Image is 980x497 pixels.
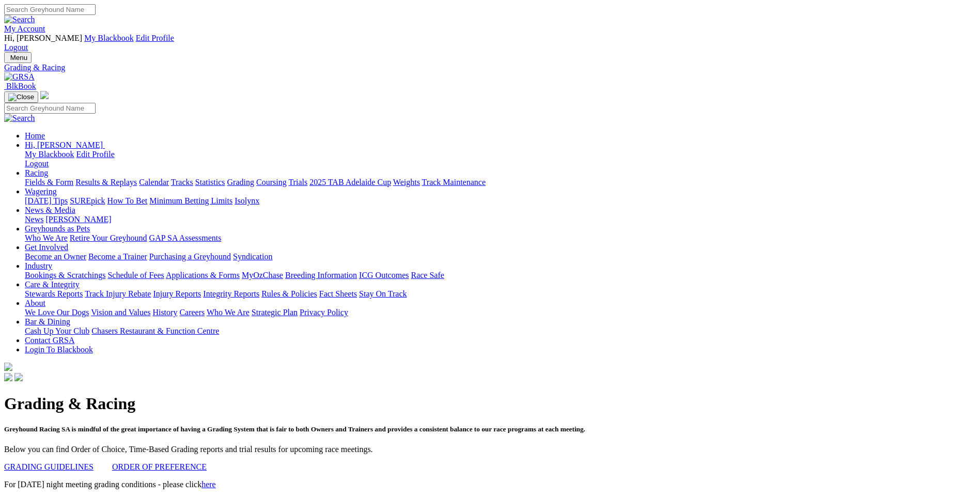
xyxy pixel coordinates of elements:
a: Rules & Policies [261,289,317,298]
a: Become an Owner [25,252,86,261]
img: twitter.svg [14,373,23,381]
a: here [201,480,216,489]
input: Search [4,103,96,114]
div: Care & Integrity [25,289,976,299]
a: We Love Our Dogs [25,308,89,317]
a: Track Injury Rebate [85,289,151,298]
span: Menu [10,54,27,61]
button: Toggle navigation [4,91,38,103]
img: GRSA [4,72,35,82]
img: logo-grsa-white.png [4,363,12,371]
a: My Blackbook [84,34,134,42]
a: Racing [25,168,48,177]
a: Edit Profile [136,34,174,42]
div: Industry [25,271,976,280]
a: Careers [179,308,205,317]
a: Who We Are [207,308,250,317]
a: Retire Your Greyhound [70,234,147,242]
a: News & Media [25,206,75,214]
a: Grading & Racing [4,63,976,72]
a: Cash Up Your Club [25,327,89,335]
a: Fact Sheets [319,289,357,298]
a: GRADING GUIDELINES [4,462,94,471]
a: Bookings & Scratchings [25,271,105,279]
img: Close [8,93,34,101]
a: Chasers Restaurant & Function Centre [91,327,219,335]
a: Isolynx [235,196,259,205]
a: Who We Are [25,234,68,242]
a: Hi, [PERSON_NAME] [25,141,105,149]
a: Integrity Reports [203,289,259,298]
a: Wagering [25,187,57,196]
a: Calendar [139,178,169,187]
a: About [25,299,45,307]
a: Breeding Information [285,271,357,279]
a: Care & Integrity [25,280,80,289]
a: Bar & Dining [25,317,70,326]
span: BlkBook [6,82,36,90]
img: logo-grsa-white.png [40,91,49,99]
img: Search [4,114,35,123]
a: Trials [288,178,307,187]
h1: Grading & Racing [4,394,976,413]
a: History [152,308,177,317]
a: [DATE] Tips [25,196,68,205]
a: Minimum Betting Limits [149,196,232,205]
img: facebook.svg [4,373,12,381]
img: Search [4,15,35,24]
div: About [25,308,976,317]
a: Syndication [233,252,272,261]
a: GAP SA Assessments [149,234,222,242]
input: Search [4,4,96,15]
a: Injury Reports [153,289,201,298]
a: Race Safe [411,271,444,279]
a: My Blackbook [25,150,74,159]
a: Stewards Reports [25,289,83,298]
a: Coursing [256,178,287,187]
div: Racing [25,178,976,187]
h5: Greyhound Racing SA is mindful of the great importance of having a Grading System that is fair to... [4,425,976,433]
div: News & Media [25,215,976,224]
a: Greyhounds as Pets [25,224,90,233]
a: Schedule of Fees [107,271,164,279]
div: Wagering [25,196,976,206]
a: ICG Outcomes [359,271,409,279]
a: Become a Trainer [88,252,147,261]
button: Toggle navigation [4,52,32,63]
a: My Account [4,24,45,33]
a: BlkBook [4,82,36,90]
a: How To Bet [107,196,148,205]
a: Strategic Plan [252,308,298,317]
a: ORDER OF PREFERENCE [112,462,207,471]
a: Statistics [195,178,225,187]
a: MyOzChase [242,271,283,279]
a: Contact GRSA [25,336,74,345]
a: Vision and Values [91,308,150,317]
a: Industry [25,261,52,270]
a: SUREpick [70,196,105,205]
a: Stay On Track [359,289,407,298]
a: Tracks [171,178,193,187]
div: Greyhounds as Pets [25,234,976,243]
a: Logout [4,43,28,52]
a: Results & Replays [75,178,137,187]
a: [PERSON_NAME] [45,215,111,224]
a: News [25,215,43,224]
span: Hi, [PERSON_NAME] [4,34,82,42]
a: Get Involved [25,243,68,252]
div: Hi, [PERSON_NAME] [25,150,976,168]
div: Get Involved [25,252,976,261]
a: Grading [227,178,254,187]
a: Login To Blackbook [25,345,93,354]
p: Below you can find Order of Choice, Time-Based Grading reports and trial results for upcoming rac... [4,445,976,454]
a: Home [25,131,45,140]
div: Bar & Dining [25,327,976,336]
span: For [DATE] night meeting grading conditions - please click [4,480,216,489]
a: Fields & Form [25,178,73,187]
a: Applications & Forms [166,271,240,279]
a: Logout [25,159,49,168]
a: Weights [393,178,420,187]
span: Hi, [PERSON_NAME] [25,141,103,149]
a: Privacy Policy [300,308,348,317]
